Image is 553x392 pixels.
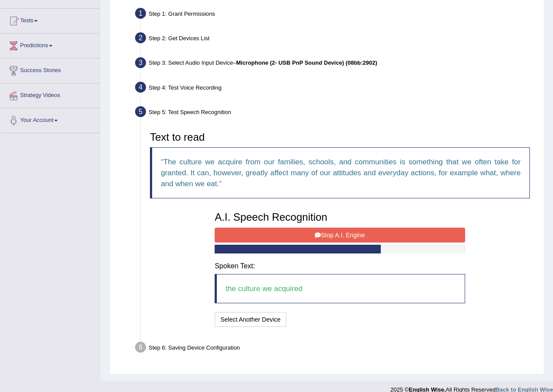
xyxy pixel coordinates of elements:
[0,108,100,130] a: Your Account
[131,79,540,98] div: Step 4: Test Voice Recording
[215,262,465,270] h4: Spoken Text:
[131,104,540,123] div: Step 5: Test Speech Recognition
[215,274,465,303] blockquote: the culture we acquired
[131,55,540,74] div: Step 3: Select Audio Input Device
[215,212,465,223] h3: A.I. Speech Recognition
[215,228,465,243] button: Stop A.I. Engine
[0,9,100,31] a: Tests
[131,339,540,358] div: Step 6: Saving Device Configuration
[215,312,286,327] button: Select Another Device
[236,59,377,66] b: Microphone (2- USB PnP Sound Device) (08bb:2902)
[131,30,540,49] div: Step 2: Get Devices List
[0,83,100,105] a: Strategy Videos
[161,158,521,188] q: The culture we acquire from our families, schools, and communities is something that we often tak...
[233,59,377,66] span: –
[150,132,530,143] h3: Text to read
[131,5,540,24] div: Step 1: Grant Permissions
[0,59,100,80] a: Success Stories
[0,34,100,56] a: Predictions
